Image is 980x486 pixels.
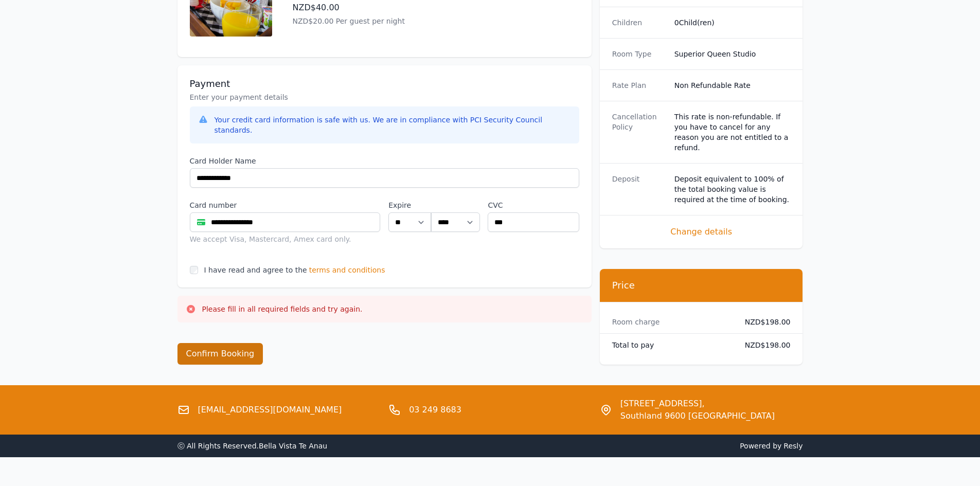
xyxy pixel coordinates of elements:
a: [EMAIL_ADDRESS][DOMAIN_NAME] [198,404,342,416]
span: Southland 9600 [GEOGRAPHIC_DATA] [620,410,775,422]
dd: 0 Child(ren) [674,17,791,28]
p: NZD$40.00 [293,2,485,14]
p: Enter your payment details [190,92,579,102]
dd: NZD$198.00 [737,317,791,327]
dt: Total to pay [612,340,728,350]
dd: NZD$198.00 [737,340,791,350]
a: 03 249 8683 [409,404,461,416]
div: We accept Visa, Mastercard, Amex card only. [190,234,381,244]
label: Expire [388,200,431,210]
p: NZD$20.00 Per guest per night [293,16,485,26]
span: terms and conditions [309,265,385,275]
label: Card Holder Name [190,156,579,166]
p: Please fill in all required fields and try again. [202,304,363,314]
label: Card number [190,200,381,210]
span: ⓒ All Rights Reserved. Bella Vista Te Anau [177,442,328,450]
button: Confirm Booking [177,343,263,365]
h3: Payment [190,78,579,90]
dt: Room Type [612,49,666,59]
a: Resly [783,442,803,450]
dt: Cancellation Policy [612,112,666,153]
dt: Deposit [612,174,666,205]
label: CVC [488,200,579,210]
h3: Price [612,279,791,292]
label: I have read and agree to the [204,266,307,274]
dt: Children [612,17,666,28]
span: Change details [612,226,791,238]
dt: Room charge [612,317,728,327]
span: [STREET_ADDRESS], [620,398,775,410]
span: Powered by [494,441,803,451]
div: This rate is non-refundable. If you have to cancel for any reason you are not entitled to a refund. [674,112,791,153]
dd: Deposit equivalent to 100% of the total booking value is required at the time of booking. [674,174,791,205]
div: Your credit card information is safe with us. We are in compliance with PCI Security Council stan... [215,115,571,135]
label: . [431,200,479,210]
dd: Superior Queen Studio [674,49,791,59]
dt: Rate Plan [612,80,666,91]
dd: Non Refundable Rate [674,80,791,91]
